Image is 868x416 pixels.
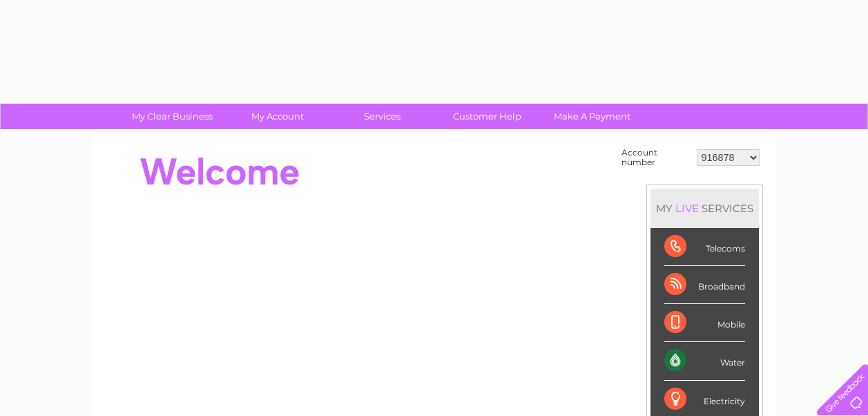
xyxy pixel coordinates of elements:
div: Mobile [664,304,745,342]
td: Account number [618,144,693,171]
div: Broadband [664,266,745,304]
a: Make A Payment [535,104,649,129]
div: Telecoms [664,228,745,266]
div: Water [664,342,745,380]
a: Customer Help [430,104,544,129]
a: Services [325,104,439,129]
a: My Account [220,104,334,129]
a: My Clear Business [115,104,229,129]
div: MY SERVICES [650,189,759,228]
div: LIVE [673,202,702,215]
